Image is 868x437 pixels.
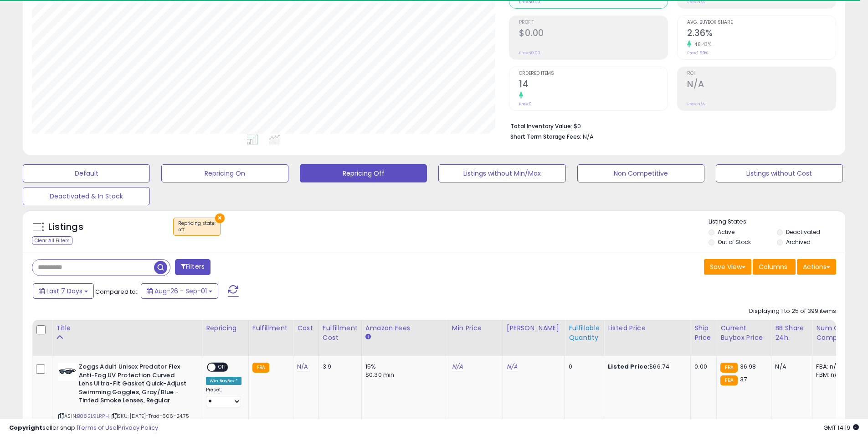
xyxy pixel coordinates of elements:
[718,238,751,246] label: Out of Stock
[720,375,737,385] small: FBA
[178,227,216,233] div: off
[507,362,518,371] a: N/A
[175,259,211,275] button: Filters
[79,363,190,407] b: Zoggs Adult Unisex Predator Flex Anti-Fog UV Protection Curved Lens Ultra-Fit Gasket Quick-Adjust...
[720,363,737,373] small: FBA
[95,287,137,296] span: Compared to:
[33,283,94,299] button: Last 7 Days
[775,323,808,343] div: BB Share 24h.
[519,20,668,25] span: Profit
[510,120,829,131] li: $0
[786,238,811,246] label: Archived
[816,323,849,343] div: Num of Comp.
[58,363,77,381] img: 31wtEZ1to-L._SL40_.jpg
[718,228,734,236] label: Active
[577,164,704,182] button: Non Competitive
[519,79,668,91] h2: 14
[709,218,845,226] p: Listing States:
[365,371,441,379] div: $0.30 min
[9,424,158,432] div: seller snap | |
[300,164,427,182] button: Repricing Off
[687,20,836,25] span: Avg. Buybox Share
[786,228,820,236] label: Deactivated
[694,323,713,343] div: Ship Price
[252,363,269,373] small: FBA
[215,213,225,223] button: ×
[687,50,708,56] small: Prev: 1.59%
[740,362,756,371] span: 36.98
[740,375,747,384] span: 37
[720,323,767,343] div: Current Buybox Price
[206,377,241,385] div: Win BuyBox *
[78,423,117,432] a: Terms of Use
[365,333,371,341] small: Amazon Fees.
[608,362,649,371] b: Listed Price:
[823,423,859,432] span: 2025-09-9 14:19 GMT
[519,101,532,107] small: Prev: 0
[816,371,846,379] div: FBM: n/a
[323,363,354,371] div: 3.9
[23,164,150,182] button: Default
[46,286,82,296] span: Last 7 Days
[694,363,709,371] div: 0.00
[154,286,207,296] span: Aug-26 - Sep-01
[23,187,150,205] button: Deactivated & In Stock
[365,323,444,333] div: Amazon Fees
[365,363,441,371] div: 15%
[569,323,600,343] div: Fulfillable Quantity
[118,423,158,432] a: Privacy Policy
[569,363,597,371] div: 0
[510,133,581,140] b: Short Term Storage Fees:
[687,71,836,76] span: ROI
[438,164,565,182] button: Listings without Min/Max
[519,28,668,40] h2: $0.00
[749,307,836,316] div: Displaying 1 to 25 of 399 items
[452,323,499,333] div: Min Price
[816,363,846,371] div: FBA: n/a
[32,236,72,245] div: Clear All Filters
[691,41,711,48] small: 48.43%
[452,362,463,371] a: N/A
[716,164,843,182] button: Listings without Cost
[687,101,705,107] small: Prev: N/A
[206,323,245,333] div: Repricing
[178,220,216,234] span: Repricing state :
[519,50,540,56] small: Prev: $0.00
[775,363,805,371] div: N/A
[297,323,315,333] div: Cost
[608,323,687,333] div: Listed Price
[687,28,836,40] h2: 2.36%
[323,323,358,343] div: Fulfillment Cost
[48,221,83,234] h5: Listings
[206,387,241,407] div: Preset:
[297,362,308,371] a: N/A
[141,283,218,299] button: Aug-26 - Sep-01
[510,122,572,130] b: Total Inventory Value:
[56,323,198,333] div: Title
[753,259,796,275] button: Columns
[583,132,594,141] span: N/A
[252,323,289,333] div: Fulfillment
[507,323,561,333] div: [PERSON_NAME]
[608,363,683,371] div: $66.74
[9,423,42,432] strong: Copyright
[216,364,230,371] span: OFF
[519,71,668,76] span: Ordered Items
[687,79,836,91] h2: N/A
[797,259,836,275] button: Actions
[759,262,787,271] span: Columns
[704,259,751,275] button: Save View
[161,164,288,182] button: Repricing On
